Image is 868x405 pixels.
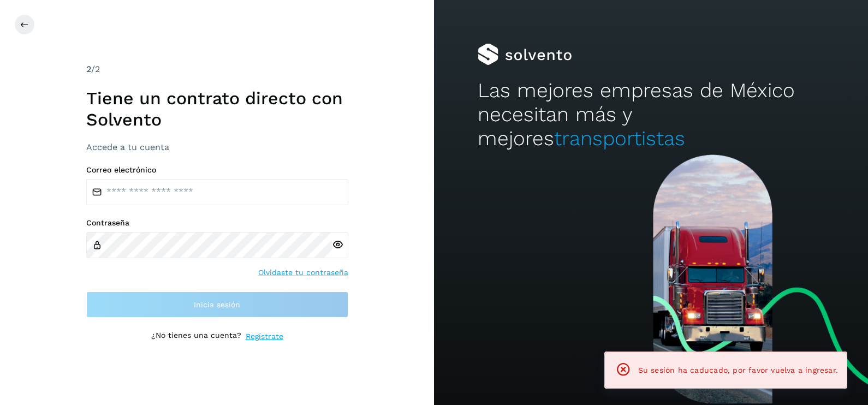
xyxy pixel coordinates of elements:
[86,218,348,228] label: Contraseña
[478,79,825,151] h2: Las mejores empresas de México necesitan más y mejores
[86,88,348,130] h1: Tiene un contrato directo con Solvento
[194,301,240,308] span: Inicia sesión
[86,64,91,74] span: 2
[554,127,685,150] span: transportistas
[246,331,283,342] a: Regístrate
[86,142,348,152] h3: Accede a tu cuenta
[151,331,241,342] p: ¿No tienes una cuenta?
[86,63,348,76] div: /2
[86,165,348,175] label: Correo electrónico
[258,267,348,278] a: Olvidaste tu contraseña
[638,366,838,374] span: Su sesión ha caducado, por favor vuelva a ingresar.
[86,291,348,318] button: Inicia sesión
